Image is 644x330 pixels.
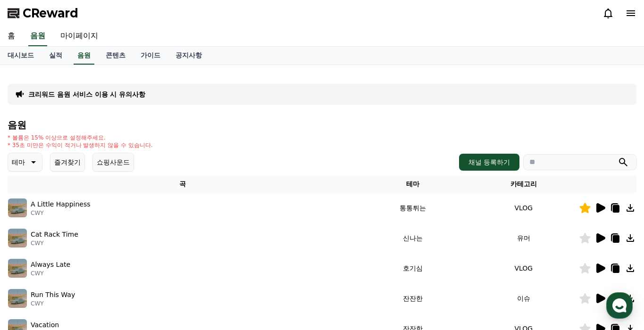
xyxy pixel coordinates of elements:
[8,141,153,149] p: * 35초 미만은 수익이 적거나 발생하지 않을 수 있습니다.
[358,283,468,313] td: 잔잔한
[23,6,78,21] span: CReward
[358,253,468,283] td: 호기심
[468,223,579,253] td: 유머
[28,26,47,46] a: 음원
[468,193,579,223] td: VLOG
[8,289,27,308] img: music
[74,47,94,65] a: 음원
[146,266,157,273] span: 설정
[98,47,133,65] a: 콘텐츠
[30,266,35,273] span: 홈
[31,320,59,330] p: Vacation
[122,252,181,275] a: 설정
[358,193,468,223] td: 통통튀는
[92,153,134,172] button: 쇼핑사운드
[468,283,579,313] td: 이슈
[8,259,27,278] img: music
[168,47,209,65] a: 공지사항
[8,153,42,172] button: 테마
[53,26,106,46] a: 마이페이지
[8,198,27,217] img: music
[468,175,579,193] th: 카테고리
[31,239,78,247] p: CWY
[31,260,70,270] p: Always Late
[8,175,358,193] th: 곡
[86,266,98,274] span: 대화
[8,229,27,247] img: music
[50,153,85,172] button: 즐겨찾기
[8,6,78,21] a: CReward
[12,156,25,169] p: 테마
[3,252,62,275] a: 홈
[31,230,78,239] p: Cat Rack Time
[133,47,168,65] a: 가이드
[358,175,468,193] th: 테마
[62,252,122,275] a: 대화
[42,47,70,65] a: 실적
[8,120,636,130] h4: 음원
[358,223,468,253] td: 신나는
[31,290,75,300] p: Run This Way
[468,253,579,283] td: VLOG
[28,90,145,99] a: 크리워드 음원 서비스 이용 시 유의사항
[459,154,519,171] button: 채널 등록하기
[31,300,75,307] p: CWY
[31,199,91,209] p: A Little Happiness
[31,209,91,217] p: CWY
[8,134,153,141] p: * 볼륨은 15% 이상으로 설정해주세요.
[31,270,70,277] p: CWY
